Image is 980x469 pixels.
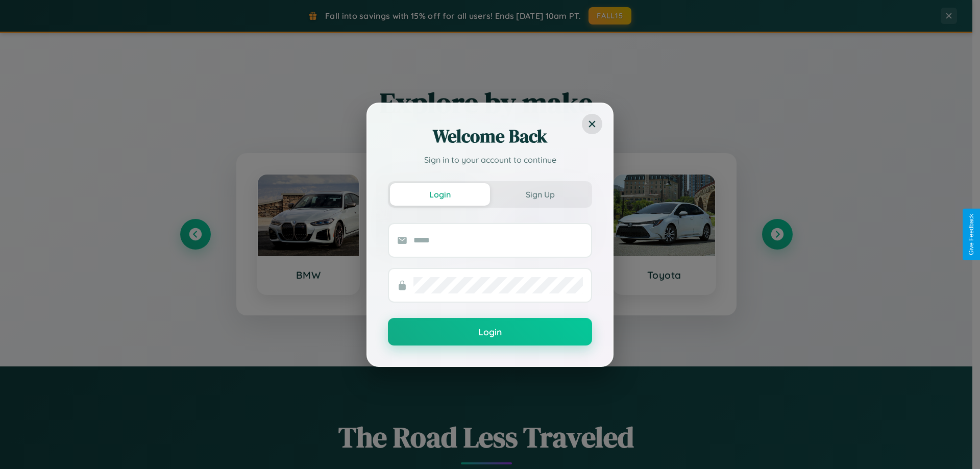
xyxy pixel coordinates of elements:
div: Give Feedback [968,214,975,255]
button: Login [390,183,490,206]
p: Sign in to your account to continue [388,154,592,166]
h2: Welcome Back [388,124,592,149]
button: Sign Up [490,183,590,206]
button: Login [388,318,592,345]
